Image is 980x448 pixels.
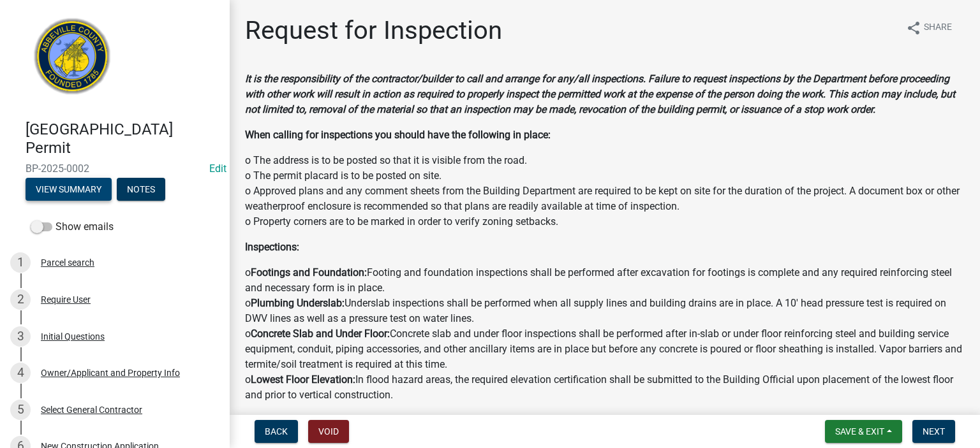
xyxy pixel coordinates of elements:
h1: Request for Inspection [245,15,502,46]
wm-modal-confirm: Edit Application Number [209,163,226,175]
h4: [GEOGRAPHIC_DATA] Permit [26,120,219,157]
button: Back [255,420,298,443]
button: View Summary [26,178,112,201]
strong: Lowest Floor Elevation: [251,373,355,386]
span: Next [923,426,945,437]
strong: Concrete Slab and Under Floor: [251,328,390,340]
strong: Footings and Foundation: [251,266,367,278]
button: Notes [117,178,165,201]
button: Save & Exit [825,420,902,443]
div: 3 [10,326,31,347]
strong: Inspections: [245,241,299,253]
strong: Plumbing Underslab: [251,297,345,309]
div: 1 [10,252,31,273]
strong: When calling for inspections you should have the following in place: [245,129,551,141]
span: Share [924,20,952,36]
p: o Footing and foundation inspections shall be performed after excavation for footings is complete... [245,265,965,403]
div: 2 [10,289,31,310]
button: shareShare [896,15,962,40]
wm-modal-confirm: Summary [26,185,112,195]
button: Void [308,420,349,443]
span: Back [265,426,288,437]
span: Save & Exit [835,426,884,437]
img: Abbeville County, South Carolina [26,13,119,107]
a: Edit [209,163,226,175]
label: Show emails [31,219,114,235]
i: share [906,20,921,36]
div: Initial Questions [41,332,105,341]
div: Select General Contractor [41,405,142,414]
p: o The address is to be posted so that it is visible from the road. o The permit placard is to be ... [245,153,965,229]
div: 5 [10,400,31,420]
wm-modal-confirm: Notes [117,185,165,195]
button: Next [912,420,955,443]
strong: It is the responsibility of the contractor/builder to call and arrange for any/all inspections. F... [245,73,955,115]
div: Owner/Applicant and Property Info [41,368,180,377]
div: 4 [10,363,31,383]
div: Require User [41,295,91,304]
div: Parcel search [41,258,94,267]
span: BP-2025-0002 [26,163,204,175]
